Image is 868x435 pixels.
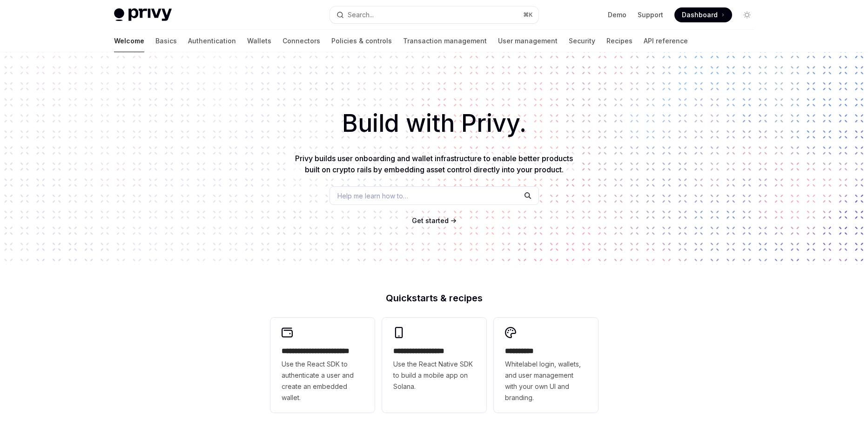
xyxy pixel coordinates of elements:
a: Security [569,30,595,52]
button: Toggle dark mode [740,7,754,22]
a: **** *****Whitelabel login, wallets, and user management with your own UI and branding. [494,318,598,413]
a: Wallets [247,30,271,52]
a: Policies & controls [331,30,392,52]
a: API reference [644,30,688,52]
a: Support [638,10,663,20]
a: Welcome [114,30,144,52]
a: **** **** **** ***Use the React Native SDK to build a mobile app on Solana. [382,318,486,413]
a: Demo [608,10,626,20]
span: Help me learn how to… [337,191,408,201]
img: light logo [114,8,172,21]
a: User management [498,30,558,52]
h2: Quickstarts & recipes [270,293,598,303]
span: Get started [412,217,449,224]
a: Dashboard [674,7,732,22]
span: Privy builds user onboarding and wallet infrastructure to enable better products built on crypto ... [295,154,573,174]
div: Search... [348,9,374,20]
span: ⌘ K [523,11,533,19]
a: Connectors [283,30,320,52]
span: Dashboard [682,10,718,20]
span: Whitelabel login, wallets, and user management with your own UI and branding. [505,359,587,403]
h1: Build with Privy. [15,105,853,142]
span: Use the React SDK to authenticate a user and create an embedded wallet. [282,359,363,403]
a: Basics [155,30,177,52]
a: Recipes [606,30,632,52]
a: Authentication [188,30,236,52]
span: Use the React Native SDK to build a mobile app on Solana. [393,359,475,392]
a: Get started [412,216,449,225]
button: Search...⌘K [330,7,538,23]
a: Transaction management [403,30,487,52]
